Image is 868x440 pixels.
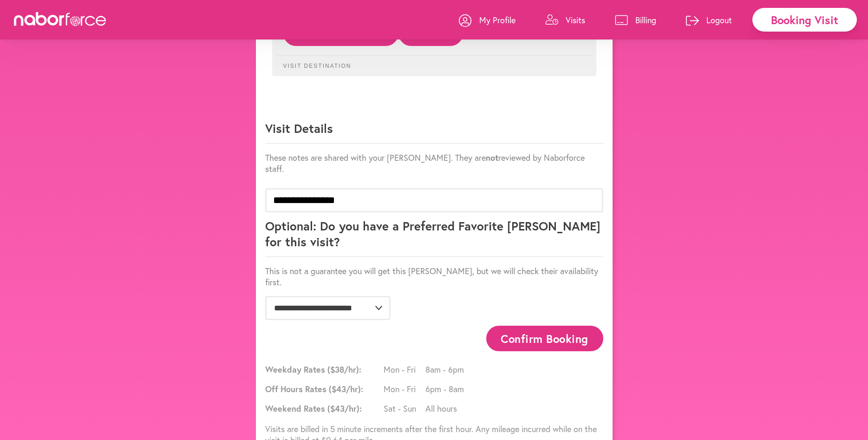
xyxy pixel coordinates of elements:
[265,265,603,288] p: This is not a guarantee you will get this [PERSON_NAME], but we will check their availability first.
[752,8,857,32] div: Booking Visit
[276,55,592,69] p: Visit Destination
[384,383,425,394] span: Mon - Fri
[327,364,361,375] span: ($ 38 /hr):
[265,403,381,414] span: Weekend Rates
[384,364,425,375] span: Mon - Fri
[265,383,381,394] span: Off Hours Rates
[635,14,656,26] p: Billing
[479,14,516,26] p: My Profile
[425,383,467,394] span: 6pm - 8am
[265,364,381,375] span: Weekday Rates
[265,120,603,144] p: Visit Details
[615,6,656,34] a: Billing
[486,326,603,351] button: Confirm Booking
[384,403,425,414] span: Sat - Sun
[425,364,467,375] span: 8am - 6pm
[425,403,467,414] span: All hours
[545,6,585,34] a: Visits
[265,152,603,174] p: These notes are shared with your [PERSON_NAME]. They are reviewed by Naborforce staff.
[327,403,362,414] span: ($ 43 /hr):
[265,218,603,257] p: Optional: Do you have a Preferred Favorite [PERSON_NAME] for this visit?
[706,14,732,26] p: Logout
[329,383,363,394] span: ($ 43 /hr):
[459,6,516,34] a: My Profile
[686,6,732,34] a: Logout
[486,152,498,163] strong: not
[566,14,585,26] p: Visits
